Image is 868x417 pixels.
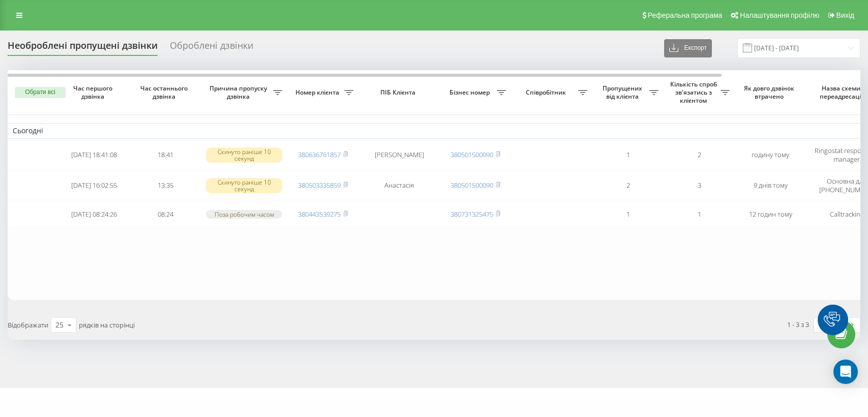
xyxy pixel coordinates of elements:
a: 380636761857 [298,150,341,159]
td: 18:41 [130,141,201,169]
td: [DATE] 18:41:08 [58,141,130,169]
td: годину тому [735,141,806,169]
span: Реферальна програма [648,11,723,19]
td: 9 днів тому [735,171,806,200]
span: Як довго дзвінок втрачено [743,84,798,100]
td: 1 [664,202,735,227]
button: Експорт [664,39,712,57]
div: Скинуто раніше 10 секунд [206,147,282,163]
span: Бізнес номер [445,88,497,97]
span: рядків на сторінці [79,320,135,330]
a: 380443539275 [298,210,341,219]
td: [DATE] 08:24:26 [58,202,130,227]
td: Анастасія [358,171,440,200]
div: Поза робочим часом [206,210,282,219]
a: 380501500090 [451,181,493,190]
span: Номер клієнта [292,88,344,97]
td: 12 годин тому [735,202,806,227]
td: 3 [664,171,735,200]
span: ПІБ Клієнта [367,88,431,97]
span: Відображати [8,320,48,330]
button: Обрати всі [15,87,66,98]
td: [DATE] 16:02:55 [58,171,130,200]
div: Скинуто раніше 10 секунд [206,178,282,193]
td: 08:24 [130,202,201,227]
span: Кількість спроб зв'язатись з клієнтом [669,80,721,104]
span: Налаштування профілю [740,11,819,19]
span: Причина пропуску дзвінка [206,84,273,100]
td: 2 [664,141,735,169]
a: 380731325475 [451,210,493,219]
td: 1 [592,202,664,227]
div: Open Intercom Messenger [833,360,858,384]
a: 380503335859 [298,181,341,190]
span: Час першого дзвінка [67,84,122,100]
span: Співробітник [516,88,578,97]
div: 1 - 3 з 3 [787,319,809,330]
td: 2 [592,171,664,200]
div: Оброблені дзвінки [170,40,253,56]
span: Час останнього дзвінка [138,84,193,100]
span: Пропущених від клієнта [597,84,649,100]
td: [PERSON_NAME] [358,141,440,169]
div: 25 [55,320,64,330]
td: 13:35 [130,171,201,200]
td: 1 [592,141,664,169]
div: Необроблені пропущені дзвінки [8,40,158,56]
a: 380501500090 [451,150,493,159]
span: Вихід [836,11,854,19]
